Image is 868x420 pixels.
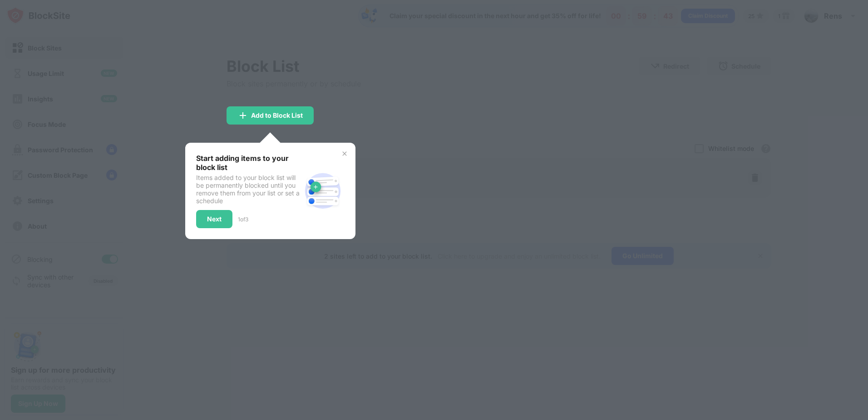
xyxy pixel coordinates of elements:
img: block-site.svg [301,169,345,213]
div: Start adding items to your block list [196,154,301,172]
div: Add to Block List [251,112,303,119]
div: Items added to your block list will be permanently blocked until you remove them from your list o... [196,174,301,205]
img: x-button.svg [341,150,348,157]
div: 1 of 3 [238,216,248,223]
div: Next [207,215,222,223]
